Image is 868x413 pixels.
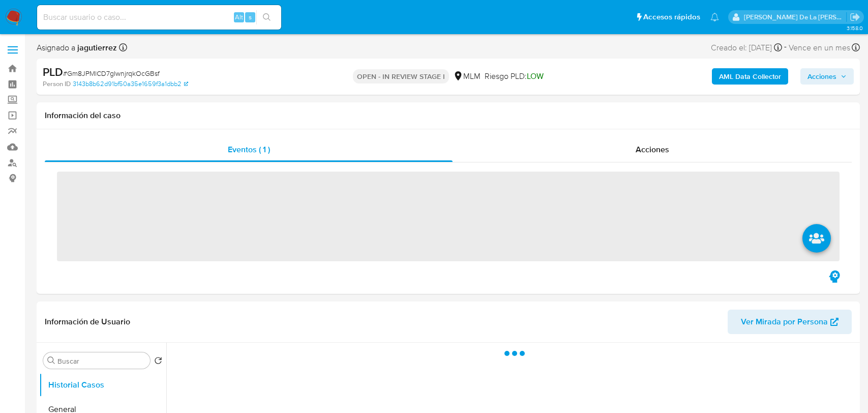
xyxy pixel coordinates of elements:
[73,79,188,89] a: 3143b8b62d91bf50a35e1659f3a1dbb2
[850,12,860,22] a: Salir
[643,12,700,22] span: Accesos rápidos
[256,10,277,24] button: search-icon
[63,68,160,78] span: # Gm8JPMlCD7gIwnjrqkOcGBsf
[47,356,55,365] button: Buscar
[527,70,544,82] span: LOW
[453,71,481,82] div: MLM
[57,356,146,366] input: Buscar
[741,310,828,334] span: Ver Mirada por Persona
[75,42,117,53] b: jagutierrez
[789,42,850,53] span: Vence en un mes
[728,310,852,334] button: Ver Mirada por Persona
[710,13,719,21] a: Notificaciones
[57,172,840,261] span: ‌
[353,69,449,84] p: OPEN - IN REVIEW STAGE I
[235,12,243,22] span: Alt
[784,41,787,54] span: -
[712,68,788,85] button: AML Data Collector
[485,71,544,82] span: Riesgo PLD:
[154,356,162,368] button: Volver al orden por defecto
[744,12,847,22] p: javier.gutierrez@mercadolibre.com.mx
[249,12,252,22] span: s
[711,41,782,54] div: Creado el: [DATE]
[800,68,854,85] button: Acciones
[39,373,166,397] button: Historial Casos
[43,79,71,89] b: Person ID
[37,11,281,24] input: Buscar usuario o caso...
[719,68,781,85] b: AML Data Collector
[636,144,669,155] span: Acciones
[807,68,836,85] span: Acciones
[37,42,117,53] span: Asignado a
[43,64,63,80] b: PLD
[45,317,130,327] h1: Información de Usuario
[228,144,270,155] span: Eventos ( 1 )
[45,111,852,121] h1: Información del caso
